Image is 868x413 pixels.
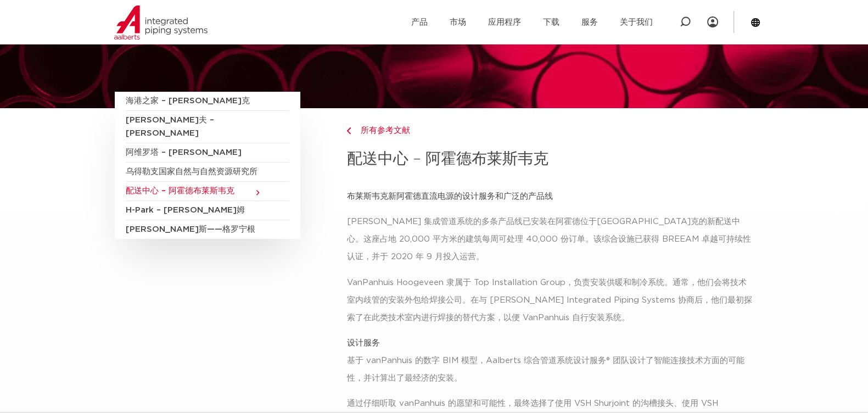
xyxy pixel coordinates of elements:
[488,1,520,43] a: 应用程序
[581,18,597,26] font: 服务
[542,18,559,26] font: 下载
[411,18,427,26] font: 产品
[126,220,289,239] a: [PERSON_NAME]斯——格罗宁根
[126,143,289,163] a: 阿维罗塔 – [PERSON_NAME]
[449,1,466,43] a: 市场
[619,18,652,26] font: 关于我们
[126,168,257,176] font: 乌得勒支国家自然与自然资源研究所
[126,116,214,137] font: [PERSON_NAME]夫 – [PERSON_NAME]
[126,163,289,182] a: 乌得勒支国家自然与自然资源研究所
[346,217,751,261] font: [PERSON_NAME] 集成管道系统的多条产品线已安装在阿霍德位于[GEOGRAPHIC_DATA]克的新配送中心。这座占地 20,000 平方米的建筑每周可处理 40,000 份订单。该综...
[346,278,752,322] font: VanPanhuis Hoogeveen 隶属于 Top Installation Group，负责安装供暖和制冷系统。通常，他们会将技术室内歧管的安装外包给焊接公司。在与 [PERSON_NA...
[126,225,255,233] font: [PERSON_NAME]斯——格罗宁根
[126,187,234,195] font: 配送中心 – 阿霍德布莱斯韦克
[126,148,242,157] font: 阿维罗塔 – [PERSON_NAME]
[346,192,552,200] font: 布莱斯韦克新阿霍德直流电源的设计服务和广泛的产品线
[411,1,427,43] a: 产品
[346,356,744,382] font: 基于 vanPanhuis 的数字 BIM 模型，Aalberts 综合管道系统设计服务® 团队设计了智能连接技术方面的可能性，并计算出了最经济的安装。
[360,126,410,135] font: 所有参考文献
[126,111,289,143] a: [PERSON_NAME]夫 – [PERSON_NAME]
[411,1,652,43] nav: 菜单
[126,97,250,105] font: 海港之家 – [PERSON_NAME]克
[126,182,289,201] a: 配送中心 – 阿霍德布莱斯韦克
[126,92,289,111] a: 海港之家 – [PERSON_NAME]克
[346,124,753,137] a: 所有参考文献
[488,18,520,26] font: 应用程序
[126,201,289,220] a: H-Park – [PERSON_NAME]姆
[346,339,379,347] font: 设计服务
[449,18,466,26] font: 市场
[126,206,245,214] font: H-Park – [PERSON_NAME]姆
[346,152,548,167] font: 配送中心 – 阿霍德布莱斯韦克
[346,127,351,135] img: chevron-right.svg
